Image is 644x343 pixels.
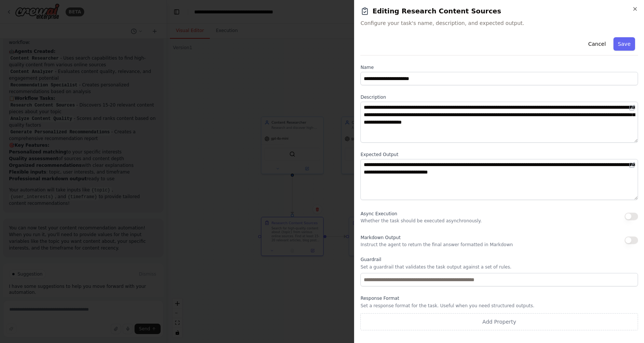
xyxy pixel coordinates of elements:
[360,264,638,270] p: Set a guardrail that validates the task output against a set of rules.
[360,152,638,158] label: Expected Output
[360,257,638,263] label: Guardrail
[360,313,638,330] button: Add Property
[360,235,400,240] span: Markdown Output
[360,19,638,27] span: Configure your task's name, description, and expected output.
[360,94,638,100] label: Description
[360,295,638,301] label: Response Format
[584,37,610,51] button: Cancel
[613,37,635,51] button: Save
[360,242,513,248] p: Instruct the agent to return the final answer formatted in Markdown
[360,303,638,309] p: Set a response format for the task. Useful when you need structured outputs.
[628,161,637,169] button: Open in editor
[360,64,638,70] label: Name
[628,103,637,112] button: Open in editor
[360,6,638,16] h2: Editing Research Content Sources
[360,218,482,224] p: Whether the task should be executed asynchronously.
[360,211,397,216] span: Async Execution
